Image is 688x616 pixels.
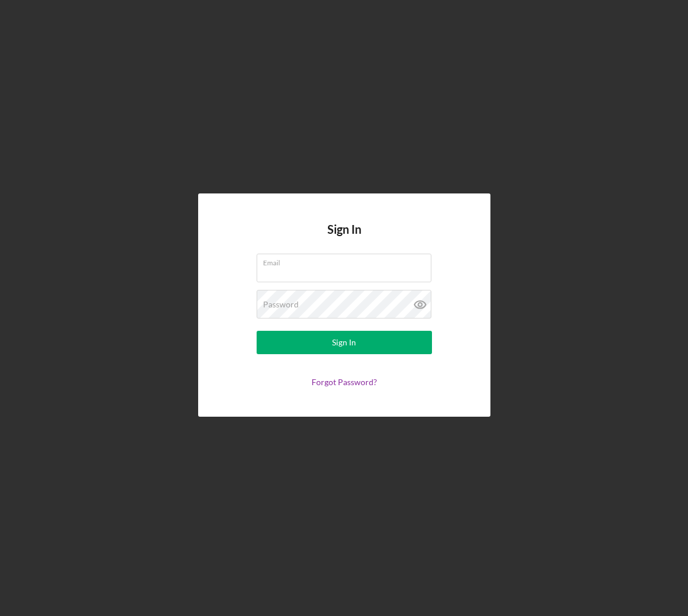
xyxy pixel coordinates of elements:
label: Password [263,300,299,309]
div: Sign In [332,331,356,354]
label: Email [263,254,431,267]
h4: Sign In [327,223,361,254]
a: Forgot Password? [312,377,377,387]
button: Sign In [257,331,432,354]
